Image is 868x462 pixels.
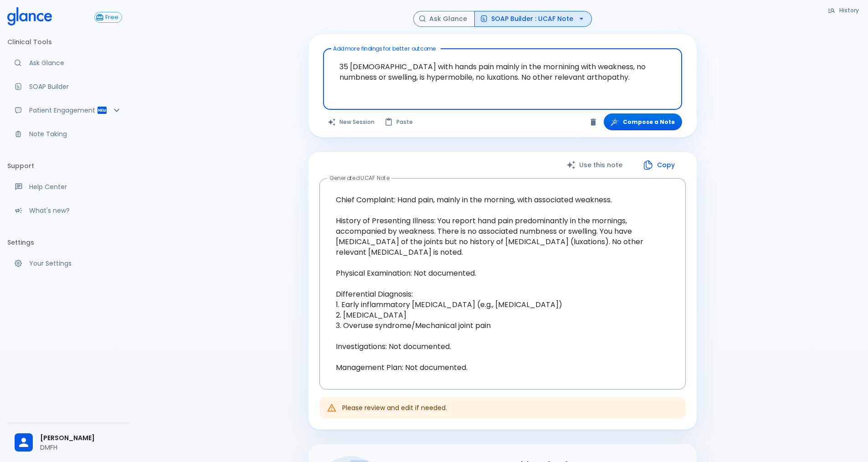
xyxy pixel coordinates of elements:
[329,174,390,182] label: Generated UCAF Note
[29,106,97,115] p: Patient Engagement
[604,113,682,130] button: Compose a Note
[380,113,418,130] button: Paste from clipboard
[29,206,122,215] p: What's new?
[342,400,447,416] div: Please review and edit if needed.
[7,53,129,73] a: Moramiz: Find ICD10AM codes instantly
[557,156,633,175] button: Use this note
[7,155,129,177] li: Support
[7,427,129,458] div: [PERSON_NAME]DMFH
[474,11,592,27] button: SOAP Builder : UCAF Note
[7,231,129,253] li: Settings
[7,124,129,144] a: Advanced note-taking
[29,129,122,139] p: Note Taking
[29,58,122,67] p: Ask Glance
[329,52,676,92] textarea: 35 [DEMOGRAPHIC_DATA] with hands pain mainly in the mornining with weakness, no numbness or swell...
[29,82,122,91] p: SOAP Builder
[7,100,129,120] div: Patient Reports & Referrals
[586,115,600,129] button: Clear
[102,14,122,21] span: Free
[7,177,129,197] a: Get help from our support team
[29,182,122,191] p: Help Center
[333,45,436,52] label: Add more findings for better outcome
[633,156,686,175] button: Copy
[326,185,679,382] textarea: Chief Complaint: Hand pain, mainly in the morning, with associated weakness. History of Presentin...
[323,113,380,130] button: Clears all inputs and results.
[7,77,129,97] a: Docugen: Compose a clinical documentation in seconds
[7,200,129,221] div: Recent updates and feature releases
[94,12,129,23] a: Click to view or change your subscription
[413,11,475,27] button: Ask Glance
[40,433,122,443] span: [PERSON_NAME]
[7,31,129,53] li: Clinical Tools
[823,4,864,17] button: History
[7,253,129,273] a: Manage your settings
[29,259,122,268] p: Your Settings
[94,12,122,23] button: Free
[40,443,122,452] p: DMFH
